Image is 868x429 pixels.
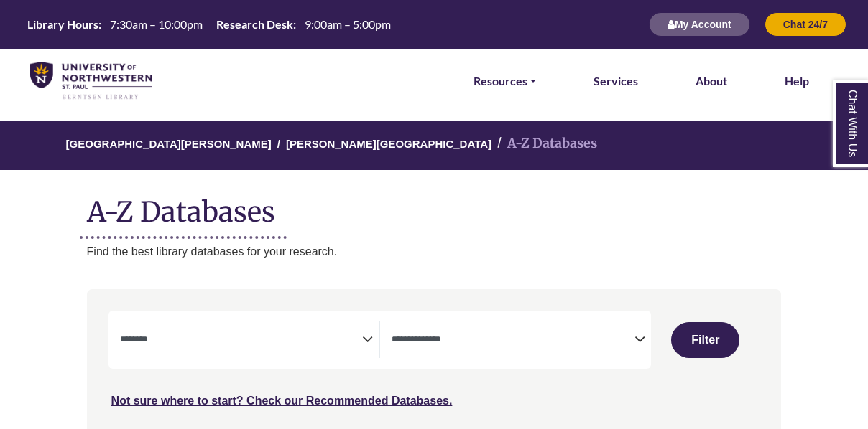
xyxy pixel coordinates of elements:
a: [PERSON_NAME][GEOGRAPHIC_DATA] [286,136,491,150]
a: Hours Today [22,16,397,33]
button: Submit for Search Results [671,322,739,358]
img: library_home [30,62,152,100]
h1: A-Z Databases [87,184,782,228]
span: 7:30am – 10:00pm [110,17,203,31]
li: A-Z Databases [491,133,597,154]
button: Chat 24/7 [765,12,846,37]
a: Chat 24/7 [765,18,846,30]
th: Library Hours: [22,16,102,32]
a: [GEOGRAPHIC_DATA][PERSON_NAME] [66,136,272,150]
button: My Account [649,12,750,37]
a: My Account [649,18,750,30]
a: About [696,72,727,90]
a: Services [594,72,638,90]
span: 9:00am – 5:00pm [305,17,391,31]
textarea: Filter [392,335,634,346]
a: Help [785,72,809,90]
p: Find the best library databases for your research. [87,242,782,261]
nav: breadcrumb [87,121,782,170]
a: Not sure where to start? Check our Recommended Databases. [111,395,453,407]
textarea: Filter [120,335,363,346]
a: Resources [474,72,536,90]
table: Hours Today [22,16,397,30]
th: Research Desk: [211,16,297,32]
